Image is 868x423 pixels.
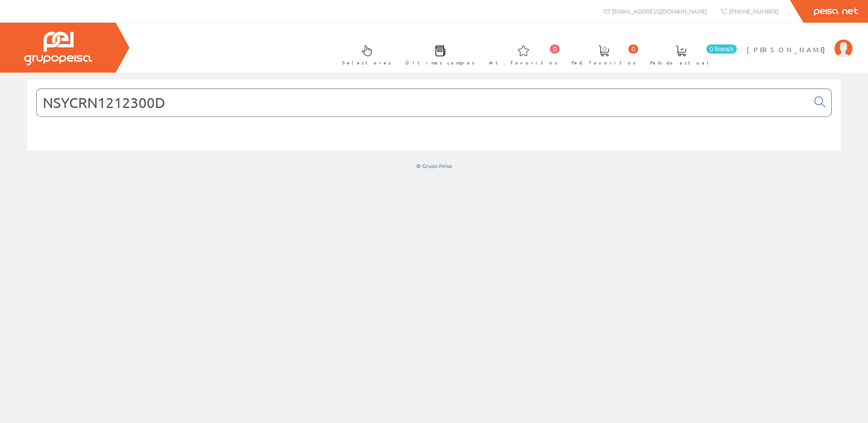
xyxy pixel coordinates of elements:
span: Selectores [342,58,391,67]
span: [PERSON_NAME] [747,45,830,54]
div: © Grupo Peisa [27,162,841,170]
a: [PERSON_NAME] [747,38,853,46]
span: 0 [628,44,638,54]
a: Selectores [333,38,396,71]
span: [EMAIL_ADDRESS][DOMAIN_NAME] [612,7,707,15]
span: [PHONE_NUMBER] [729,7,779,15]
input: Buscar... [37,89,809,116]
span: Art. favoritos [489,58,557,67]
span: Últimas compras [405,58,475,67]
span: Pedido actual [650,58,712,67]
img: Grupo Peisa [24,32,92,65]
span: Ped. favoritos [572,58,636,67]
a: Últimas compras [396,38,479,71]
span: 0 línea/s [706,44,737,54]
span: 0 [550,44,560,54]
